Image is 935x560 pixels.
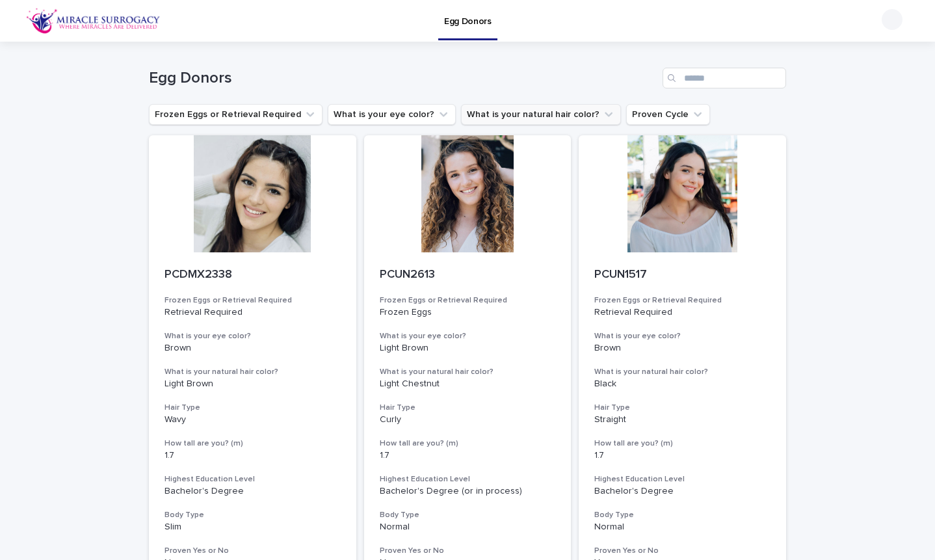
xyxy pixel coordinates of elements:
h3: Hair Type [380,403,556,413]
p: 1.7 [594,450,770,461]
p: Brown [594,343,770,354]
button: What is your eye color? [328,104,456,125]
h3: Body Type [165,510,341,520]
p: Wavy [165,414,341,425]
h3: How tall are you? (m) [165,438,341,449]
h3: Frozen Eggs or Retrieval Required [594,295,770,306]
h3: How tall are you? (m) [594,438,770,449]
button: What is your natural hair color? [461,104,621,125]
h3: Highest Education Level [594,474,770,485]
button: Proven Cycle [626,104,710,125]
h3: Highest Education Level [165,474,341,485]
input: Search [663,68,786,88]
button: Frozen Eggs or Retrieval Required [149,104,323,125]
p: Light Brown [380,343,556,354]
h3: Body Type [594,510,770,520]
p: 1.7 [165,450,341,461]
h3: Highest Education Level [380,474,556,485]
p: Retrieval Required [165,307,341,318]
h3: Hair Type [165,403,341,413]
h3: Hair Type [594,403,770,413]
h3: What is your eye color? [165,331,341,341]
img: OiFFDOGZQuirLhrlO1ag [26,8,161,34]
p: Curly [380,414,556,425]
h3: What is your natural hair color? [380,367,556,377]
p: Light Chestnut [380,379,556,390]
p: Bachelor's Degree (or in process) [380,486,556,497]
h3: How tall are you? (m) [380,438,556,449]
h3: Frozen Eggs or Retrieval Required [165,295,341,306]
p: Bachelor's Degree [165,486,341,497]
h3: What is your natural hair color? [165,367,341,377]
p: PCUN2613 [380,268,556,282]
h3: What is your eye color? [594,331,770,341]
p: Frozen Eggs [380,307,556,318]
h3: Proven Yes or No [594,546,770,556]
h1: Egg Donors [149,69,657,88]
p: Light Brown [165,379,341,390]
p: Normal [594,522,770,533]
p: Slim [165,522,341,533]
h3: Body Type [380,510,556,520]
p: Straight [594,414,770,425]
p: Normal [380,522,556,533]
p: Brown [165,343,341,354]
p: Black [594,379,770,390]
p: PCUN1517 [594,268,770,282]
p: 1.7 [380,450,556,461]
h3: What is your natural hair color? [594,367,770,377]
h3: Proven Yes or No [165,546,341,556]
h3: Proven Yes or No [380,546,556,556]
p: Bachelor's Degree [594,486,770,497]
p: Retrieval Required [594,307,770,318]
h3: What is your eye color? [380,331,556,341]
h3: Frozen Eggs or Retrieval Required [380,295,556,306]
p: PCDMX2338 [165,268,341,282]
